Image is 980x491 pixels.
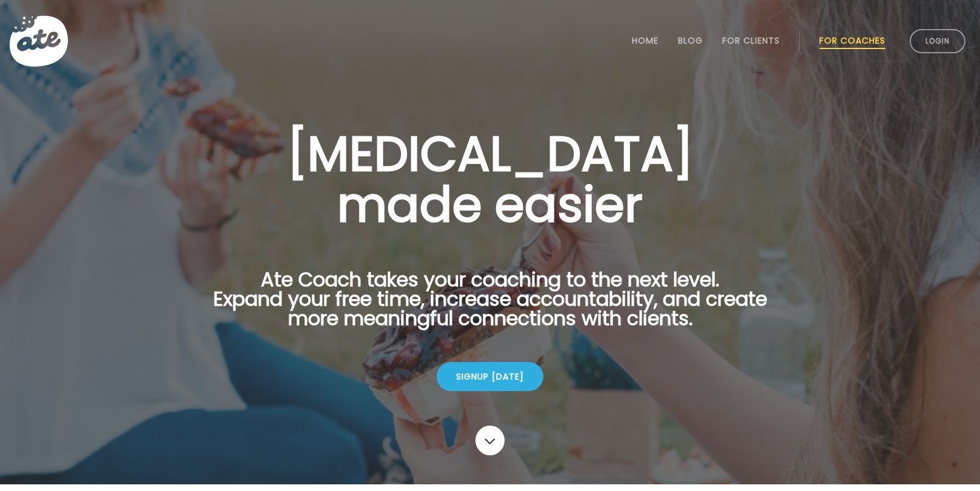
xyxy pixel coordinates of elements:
a: For Coaches [819,36,885,45]
a: Blog [678,36,703,45]
h1: [MEDICAL_DATA] made easier [194,128,786,230]
a: Home [632,36,659,45]
a: Login [910,29,965,53]
div: Signup [DATE] [437,362,543,391]
a: For Clients [722,36,780,45]
p: Ate Coach takes your coaching to the next level. Expand your free time, increase accountability, ... [194,270,786,343]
